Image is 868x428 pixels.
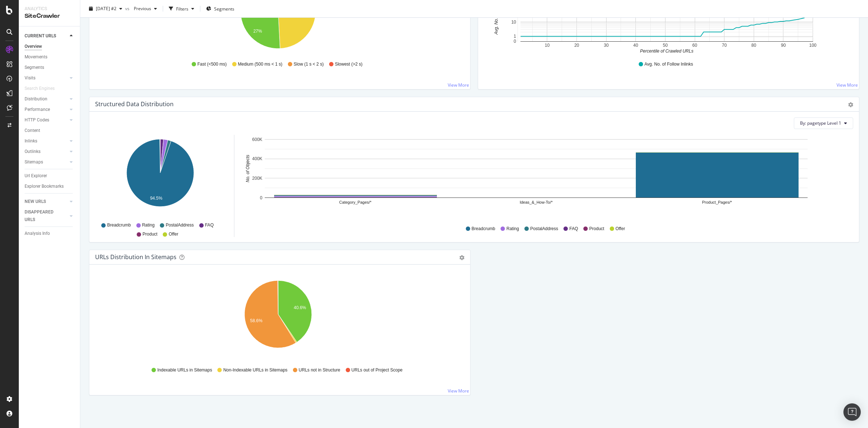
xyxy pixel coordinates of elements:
[520,200,553,204] text: Ideas_&_How-To/*
[633,43,638,48] text: 40
[604,43,609,48] text: 30
[252,137,262,142] text: 600K
[448,388,469,394] a: View More
[25,85,55,92] div: Search Engines
[589,226,604,232] span: Product
[25,230,50,237] div: Analysis Info
[339,200,372,204] text: Category_Pages/*
[25,183,75,190] a: Explorer Bookmarks
[692,43,697,48] text: 60
[25,74,35,82] div: Visits
[25,158,68,166] a: Sitemaps
[25,127,40,134] div: Content
[125,5,131,12] span: vs
[25,32,68,40] a: CURRENT URLS
[253,29,262,34] text: 27%
[95,253,176,261] div: URLs Distribution in Sitemaps
[252,176,262,181] text: 200K
[722,43,727,48] text: 70
[203,3,237,14] button: Segments
[245,155,250,182] text: No. of Objects
[157,367,212,373] span: Indexable URLs in Sitemaps
[448,82,469,88] a: View More
[25,106,68,113] a: Performance
[25,64,44,71] div: Segments
[25,198,46,205] div: NEW URLS
[352,367,403,373] span: URLs out of Project Scope
[25,208,68,224] a: DISAPPEARED URLS
[25,116,49,124] div: HTTP Codes
[25,137,37,145] div: Inlinks
[142,231,157,237] span: Product
[574,43,579,48] text: 20
[569,226,578,232] span: FAQ
[511,20,516,25] text: 10
[299,367,340,373] span: URLs not in Structure
[843,403,861,421] div: Open Intercom Messenger
[25,198,68,205] a: NEW URLS
[25,172,47,180] div: Url Explorer
[25,53,47,61] div: Movements
[25,32,56,40] div: CURRENT URLS
[223,367,287,373] span: Non-Indexable URLs in Sitemaps
[530,226,558,232] span: PostalAddress
[848,102,853,107] div: gear
[25,208,61,224] div: DISAPPEARED URLS
[243,135,846,219] svg: A chart.
[25,74,68,82] a: Visits
[250,318,263,323] text: 58.6%
[809,43,816,48] text: 100
[131,5,151,12] span: Previous
[25,158,43,166] div: Sitemaps
[25,137,68,145] a: Inlinks
[197,61,227,67] span: Fast (<500 ms)
[150,196,162,201] text: 94.5%
[25,95,68,103] a: Distribution
[459,255,464,260] div: gear
[25,64,75,71] a: Segments
[545,43,550,48] text: 10
[238,61,282,67] span: Medium (500 ms < 1 s)
[252,156,262,161] text: 400K
[294,305,306,310] text: 40.6%
[663,43,668,48] text: 50
[142,222,155,228] span: Rating
[260,195,263,200] text: 0
[514,34,516,39] text: 1
[294,61,324,67] span: Slow (1 s < 2 s)
[166,3,197,14] button: Filters
[794,117,853,129] button: By: pagetype Level 1
[25,230,75,237] a: Analysis Info
[107,222,131,228] span: Breadcrumb
[166,222,193,228] span: PostalAddress
[472,226,495,232] span: Breadcrumb
[752,43,757,48] text: 80
[837,82,858,88] a: View More
[97,135,224,219] svg: A chart.
[131,3,160,14] button: Previous
[514,39,516,44] text: 0
[25,95,47,103] div: Distribution
[25,127,75,134] a: Content
[95,276,461,360] svg: A chart.
[96,5,116,12] span: 2025 Aug. 21st #2
[702,200,732,204] text: Product_Pages/*
[25,85,62,92] a: Search Engines
[214,5,234,12] span: Segments
[335,61,362,67] span: Slowest (>2 s)
[25,53,75,61] a: Movements
[640,49,693,54] text: Percentile of Crawled URLs
[95,100,174,108] div: Structured Data Distribution
[86,3,125,14] button: [DATE] #2
[205,222,214,228] span: FAQ
[25,6,74,12] div: Analytics
[644,61,693,67] span: Avg. No. of Follow Inlinks
[25,12,74,20] div: SiteCrawler
[169,231,178,237] span: Offer
[176,5,188,12] div: Filters
[25,148,68,155] a: Outlinks
[800,120,841,126] span: By: pagetype Level 1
